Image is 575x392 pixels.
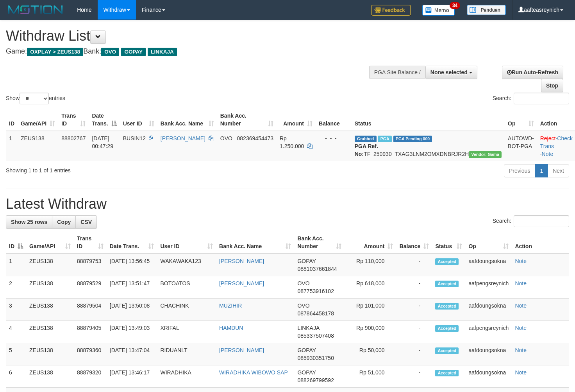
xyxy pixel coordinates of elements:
td: Rp 618,000 [345,276,396,299]
td: 88879753 [74,254,107,276]
td: WIRADHIKA [157,365,216,388]
th: User ID: activate to sort column ascending [157,231,216,254]
a: Previous [504,164,535,177]
td: ZEUS138 [26,276,74,299]
a: WIRADHIKA WIBOWO SAP [219,369,288,376]
span: GOPAY [121,48,146,56]
td: - [396,254,432,276]
th: Status [352,109,505,131]
span: Copy 085337507408 to clipboard [297,333,334,339]
span: OVO [297,280,309,286]
a: Run Auto-Refresh [502,66,563,79]
span: None selected [430,69,468,75]
td: 6 [6,365,26,388]
h1: Latest Withdraw [6,196,569,212]
td: ZEUS138 [26,254,74,276]
th: Op: activate to sort column ascending [505,109,537,131]
span: Accepted [435,325,459,332]
td: 1 [6,131,18,161]
input: Search: [514,93,569,104]
th: Bank Acc. Name: activate to sort column ascending [216,231,294,254]
a: Note [515,280,527,286]
a: [PERSON_NAME] [219,347,264,353]
a: Note [515,347,527,353]
label: Show entries [6,93,65,104]
th: Status: activate to sort column ascending [432,231,465,254]
span: Copy 085930351750 to clipboard [297,355,334,361]
button: None selected [425,66,477,79]
span: CSV [80,219,92,225]
span: Accepted [435,258,459,265]
select: Showentries [20,93,49,104]
a: Reject [540,135,556,141]
td: AUTOWD-BOT-PGA [505,131,537,161]
td: ZEUS138 [26,299,74,321]
td: 88879360 [74,343,107,365]
td: TF_250930_TXAG3LNM2OMXDNBRJR2H [352,131,505,161]
td: aafdoungsokna [465,365,512,388]
label: Search: [493,215,569,227]
th: Bank Acc. Number: activate to sort column ascending [294,231,344,254]
th: Game/API: activate to sort column ascending [26,231,74,254]
span: 88802767 [61,135,86,141]
img: MOTION_logo.png [6,4,65,16]
span: PGA Pending [393,136,432,142]
td: aafpengsreynich [465,321,512,343]
a: Show 25 rows [6,215,52,229]
img: Feedback.jpg [371,5,411,16]
th: Amount: activate to sort column ascending [277,109,316,131]
td: aafdoungsokna [465,343,512,365]
span: Copy 088269799592 to clipboard [297,377,334,383]
th: Balance: activate to sort column ascending [396,231,432,254]
th: Op: activate to sort column ascending [465,231,512,254]
td: ZEUS138 [18,131,58,161]
th: Bank Acc. Name: activate to sort column ascending [157,109,217,131]
span: OVO [220,135,232,141]
span: OXPLAY > ZEUS138 [27,48,83,56]
td: - [396,343,432,365]
a: MUZIHIR [219,303,242,309]
th: Trans ID: activate to sort column ascending [74,231,107,254]
td: WAKAWAKA123 [157,254,216,276]
td: 88879405 [74,321,107,343]
td: BOTOATOS [157,276,216,299]
img: Button%20Memo.svg [422,5,455,16]
a: HAMDUN [219,325,243,331]
span: Accepted [435,370,459,376]
a: 1 [535,164,548,177]
a: Next [548,164,569,177]
span: Accepted [435,347,459,354]
div: - - - [319,134,348,142]
td: 88879504 [74,299,107,321]
span: Marked by aafsreyleap [378,136,391,142]
span: 34 [450,2,460,9]
label: Search: [493,93,569,104]
th: Balance [316,109,352,131]
span: GOPAY [297,258,316,264]
span: GOPAY [297,369,316,376]
a: Note [542,151,554,157]
span: Accepted [435,303,459,310]
th: ID: activate to sort column descending [6,231,26,254]
th: Date Trans.: activate to sort column descending [89,109,120,131]
span: Vendor URL: https://trx31.1velocity.biz [469,151,502,158]
td: Rp 900,000 [345,321,396,343]
span: BUSIN12 [123,135,146,141]
th: Game/API: activate to sort column ascending [18,109,58,131]
a: CSV [75,215,97,229]
th: Date Trans.: activate to sort column ascending [107,231,157,254]
td: ZEUS138 [26,321,74,343]
b: PGA Ref. No: [355,143,378,157]
td: 4 [6,321,26,343]
td: Rp 51,000 [345,365,396,388]
td: [DATE] 13:46:17 [107,365,157,388]
span: Copy 0881037661844 to clipboard [297,266,337,272]
th: Action [512,231,569,254]
a: [PERSON_NAME] [219,280,264,286]
td: 3 [6,299,26,321]
td: aafdoungsokna [465,299,512,321]
span: Copy 082369454473 to clipboard [237,135,273,141]
span: Rp 1.250.000 [280,135,304,149]
td: RIDUANLT [157,343,216,365]
span: [DATE] 00:47:29 [92,135,113,149]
